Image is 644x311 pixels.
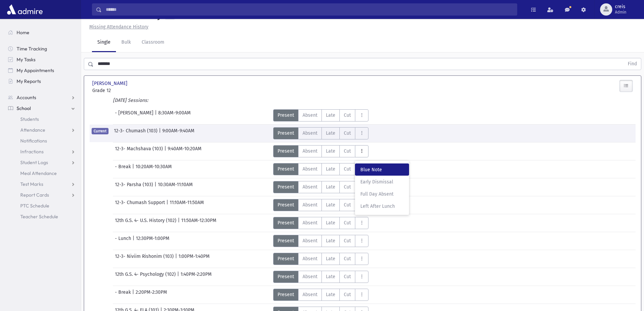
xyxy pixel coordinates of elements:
a: Bulk [116,33,136,52]
span: Early Dismissal [360,178,404,185]
span: [PERSON_NAME] [92,80,129,87]
a: School [3,103,81,114]
span: 2:20PM-2:30PM [136,289,167,301]
span: Present [278,130,294,137]
span: | [132,163,136,175]
a: Notifications [3,135,81,146]
span: Time Tracking [17,46,47,52]
div: AttTypes [273,199,368,211]
span: | [166,199,170,211]
span: Cut [344,165,351,173]
a: Accounts [3,92,81,103]
span: Present [278,201,294,208]
div: AttTypes [273,127,368,139]
div: AttTypes [273,163,368,175]
span: My Tasks [17,57,35,63]
span: Absent [303,273,317,280]
span: Late [326,237,335,244]
span: Late [326,291,335,298]
span: Cut [344,237,351,244]
span: Report Cards [20,192,49,198]
span: 12th G.S. 4- Psychology (102) [115,271,177,283]
a: My Reports [3,76,81,87]
span: Cut [344,255,351,262]
span: 1:40PM-2:20PM [181,271,212,283]
span: Present [278,255,294,262]
span: | [132,289,136,301]
a: Student Logs [3,157,81,168]
span: Accounts [17,94,36,101]
span: 1:00PM-1:40PM [178,253,210,265]
span: Absent [303,219,317,226]
span: Absent [303,201,317,208]
span: Present [278,291,294,298]
span: Grade 12 [92,87,177,94]
a: Meal Attendance [3,168,81,179]
span: Absent [303,183,317,191]
span: Cut [344,273,351,280]
span: Absent [303,130,317,137]
a: My Appointments [3,65,81,76]
span: Present [278,273,294,280]
span: - [PERSON_NAME] [115,109,155,121]
span: | [159,127,162,139]
span: Cut [344,219,351,226]
span: Left After Lunch [360,203,404,210]
span: Present [278,148,294,155]
span: Late [326,273,335,280]
span: 9:40AM-10:20AM [168,145,201,157]
div: AttTypes [273,253,368,265]
input: Search [102,3,517,16]
a: Infractions [3,146,81,157]
div: AttTypes [273,181,368,193]
span: Late [326,219,335,226]
span: creis [615,4,626,9]
span: - Lunch [115,235,133,247]
span: 12th G.S. 4- U.S. History (102) [115,217,178,229]
div: AttTypes [273,235,368,247]
span: Attendance [20,127,45,133]
a: Single [92,33,116,52]
span: Present [278,183,294,191]
span: | [175,253,178,265]
span: Test Marks [20,181,43,187]
span: Student Logs [20,159,48,165]
span: Students [20,116,39,122]
span: Full Day Absent [360,191,404,198]
span: 10:20AM-10:30AM [136,163,172,175]
span: Cut [344,291,351,298]
span: | [155,109,158,121]
span: Present [278,112,294,119]
span: Teacher Schedule [20,214,58,220]
img: AdmirePro [5,3,44,16]
i: [DATE] Sessions: [113,97,148,103]
span: Absent [303,148,317,155]
a: My Tasks [3,54,81,65]
span: | [177,271,181,283]
span: | [133,235,136,247]
a: Report Cards [3,190,81,200]
span: Cut [344,201,351,208]
span: Late [326,201,335,208]
u: Missing Attendance History [89,24,148,30]
span: My Reports [17,78,41,84]
span: Late [326,255,335,262]
div: AttTypes [273,217,368,229]
span: Present [278,219,294,226]
a: Home [3,27,81,38]
span: 9:00AM-9:40AM [162,127,194,139]
span: Cut [344,112,351,119]
a: Test Marks [3,179,81,190]
span: Absent [303,237,317,244]
span: 12-3- Chumash Support [115,199,166,211]
span: Admin [615,9,626,15]
a: Missing Attendance History [87,24,148,30]
span: - Break [115,289,132,301]
span: Late [326,112,335,119]
span: Late [326,165,335,173]
span: | [178,217,181,229]
div: AttTypes [273,145,368,157]
span: Absent [303,255,317,262]
span: Late [326,130,335,137]
span: 12-3- Chumash (103) [114,127,159,139]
